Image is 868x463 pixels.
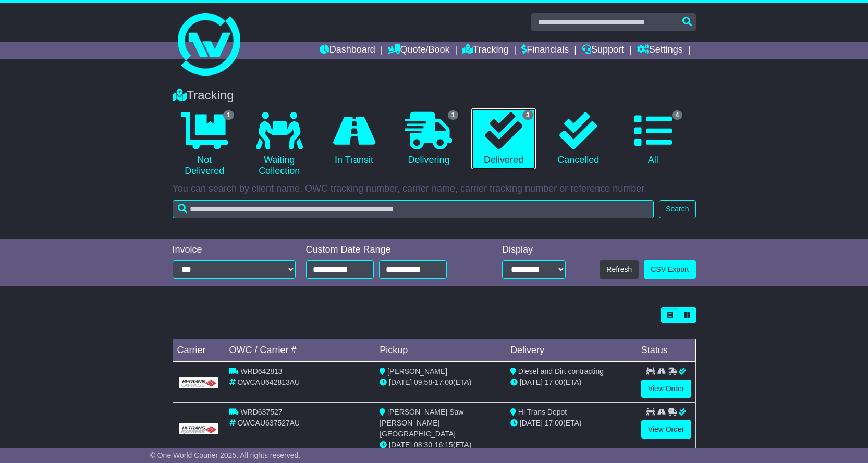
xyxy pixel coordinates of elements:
span: 1 [448,110,459,120]
span: 3 [522,110,533,120]
button: Refresh [600,260,639,279]
a: Tracking [462,42,508,59]
td: OWC / Carrier # [225,339,375,362]
a: Waiting Collection [247,108,311,181]
span: 1 [223,110,234,120]
span: 17:00 [545,378,563,386]
a: Support [582,42,624,59]
div: Custom Date Range [306,244,473,256]
button: Search [659,200,695,218]
span: 08:30 [414,441,432,449]
td: Delivery [506,339,637,362]
a: 4 All [621,108,685,170]
td: Status [637,339,695,362]
span: Hi Trans Depot [518,408,567,416]
span: 17:00 [435,378,453,386]
span: 09:58 [414,378,432,386]
td: Pickup [375,339,506,362]
span: © One World Courier 2025. All rights reserved. [150,451,301,459]
a: 3 Delivered [471,108,535,170]
div: Tracking [167,88,701,103]
div: (ETA) [510,418,632,429]
div: - (ETA) [380,440,502,451]
span: [DATE] [389,441,412,449]
a: View Order [641,420,691,439]
div: Invoice [173,244,296,256]
a: Settings [637,42,683,59]
span: [PERSON_NAME] [387,367,447,376]
span: 16:15 [435,441,453,449]
div: (ETA) [510,377,632,388]
img: GetCarrierServiceLogo [179,423,218,434]
td: Carrier [173,339,225,362]
span: WRD637527 [240,408,282,416]
a: Financials [521,42,569,59]
a: 1 Delivering [397,108,461,170]
span: [DATE] [520,419,543,427]
span: WRD642813 [240,367,282,376]
span: [DATE] [389,378,412,386]
a: View Order [641,380,691,398]
span: OWCAU642813AU [237,378,300,386]
span: 17:00 [545,419,563,427]
a: Dashboard [320,42,375,59]
a: Cancelled [546,108,610,170]
span: Diesel and Dirt contracting [518,367,604,376]
span: 4 [672,110,683,120]
span: [DATE] [520,378,543,386]
img: GetCarrierServiceLogo [179,377,218,388]
a: Quote/Book [388,42,449,59]
p: You can search by client name, OWC tracking number, carrier name, carrier tracking number or refe... [173,183,696,195]
span: OWCAU637527AU [237,419,300,427]
div: - (ETA) [380,377,502,388]
div: Display [502,244,566,256]
a: 1 Not Delivered [173,108,237,181]
a: In Transit [322,108,386,170]
span: [PERSON_NAME] Saw [PERSON_NAME] [GEOGRAPHIC_DATA] [380,408,463,438]
a: CSV Export [644,260,695,279]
